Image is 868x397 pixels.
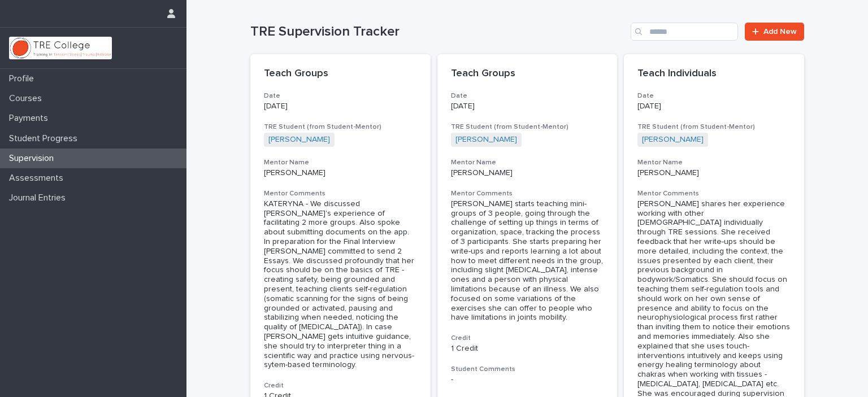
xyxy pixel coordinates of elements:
[451,365,604,374] h3: Student Comments
[264,123,417,132] h3: TRE Student (from Student-Mentor)
[5,133,86,144] p: Student Progress
[9,37,112,59] img: L01RLPSrRaOWR30Oqb5K
[264,381,417,390] h3: Credit
[451,102,604,111] p: [DATE]
[264,158,417,167] h3: Mentor Name
[637,68,791,80] p: Teach Individuals
[5,173,72,184] p: Assessments
[451,189,604,198] h3: Mentor Comments
[637,189,791,198] h3: Mentor Comments
[451,199,604,322] div: [PERSON_NAME] starts teaching mini-groups of 3 people, going through the challenge of setting up ...
[451,91,604,101] h3: Date
[745,23,804,41] a: Add New
[5,93,51,104] p: Courses
[451,158,604,167] h3: Mentor Name
[455,135,517,145] a: [PERSON_NAME]
[5,113,57,124] p: Payments
[451,123,604,132] h3: TRE Student (from Student-Mentor)
[631,23,738,41] input: Search
[642,135,704,145] a: [PERSON_NAME]
[5,153,63,164] p: Supervision
[264,102,417,111] p: [DATE]
[451,375,604,385] div: -
[637,123,791,132] h3: TRE Student (from Student-Mentor)
[264,189,417,198] h3: Mentor Comments
[5,193,75,203] p: Journal Entries
[264,168,417,178] p: [PERSON_NAME]
[637,168,791,178] p: [PERSON_NAME]
[637,158,791,167] h3: Mentor Name
[264,68,417,80] p: Teach Groups
[451,168,604,178] p: [PERSON_NAME]
[264,199,417,370] div: KATERYNA - We discussed [PERSON_NAME]'s experience of facilitating 2 more groups. Also spoke abou...
[451,344,604,354] p: 1 Credit
[451,68,604,80] p: Teach Groups
[264,91,417,101] h3: Date
[451,334,604,343] h3: Credit
[250,24,626,40] h1: TRE Supervision Tracker
[5,73,43,84] p: Profile
[763,28,797,36] span: Add New
[637,91,791,101] h3: Date
[268,135,330,145] a: [PERSON_NAME]
[637,102,791,111] p: [DATE]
